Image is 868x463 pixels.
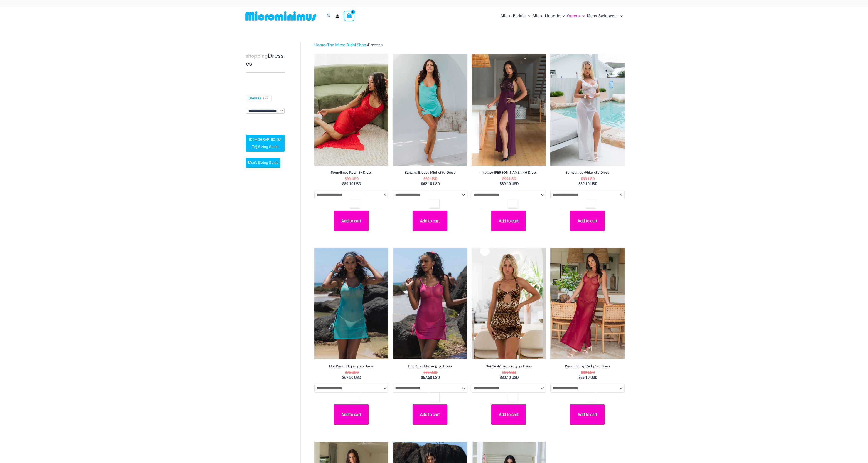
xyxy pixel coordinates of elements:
button: Add to cart [570,404,605,425]
span: 2 [264,96,266,100]
span: $ [345,177,347,181]
img: Hot Pursuit Rose 5140 Dress 01 [393,248,467,359]
h2: Sometimes Red 587 Dress [314,171,389,175]
a: Account icon link [335,14,339,18]
button: Add to cart [491,404,526,425]
button: Add to cart [334,404,369,425]
input: Product quantity [586,199,597,209]
button: Add to cart [413,404,447,425]
span: Menu Toggle [618,10,623,22]
span: $ [578,375,580,380]
span: $ [421,182,423,186]
input: Product quantity [508,199,518,209]
span: $ [421,375,423,380]
a: Impulse [PERSON_NAME] 596 Dress [472,171,546,176]
img: Sometimes White 587 Dress 08 [550,54,625,166]
a: Hot Pursuit Rose 5140 Dress [393,364,467,370]
a: Bahama Breeze Mint 5867 Dress [393,171,467,176]
span: Menu Toggle [526,10,530,22]
bdi: 89.10 USD [578,375,598,380]
input: Product quantity [586,393,597,402]
h3: Dresses [246,52,285,68]
button: Add to cart [413,211,447,231]
h2: Bahama Breeze Mint 5867 Dress [393,171,467,175]
a: Hot Pursuit Rose 5140 Dress 01Hot Pursuit Rose 5140 Dress 12Hot Pursuit Rose 5140 Dress 12 [393,248,467,359]
span: Outers [567,10,580,22]
bdi: 99 USD [581,177,595,181]
bdi: 67.50 USD [421,375,440,380]
a: Bahama Breeze Mint 5867 Dress 01Bahama Breeze Mint 5867 Dress 03Bahama Breeze Mint 5867 Dress 03 [393,54,467,166]
a: qui c'est leopard 5131 dress 01qui c'est leopard 5131 dress 04qui c'est leopard 5131 dress 04 [472,248,546,359]
select: wpc-taxonomy-pa_fabric-type-746009 [246,108,285,114]
a: Home [314,42,325,47]
input: Product quantity [429,393,440,402]
img: Pursuit Ruby Red 5840 Dress 02 [550,248,625,359]
a: Sometimes White 587 Dress [550,171,625,176]
span: $ [423,177,425,181]
a: Hot Pursuit Aqua 5140 Dress [314,364,389,370]
h2: Sometimes White 587 Dress [550,171,625,175]
h2: Qui C’est? Leopard 5131 Dress [472,364,546,369]
bdi: 89.10 USD [578,182,598,186]
img: Bahama Breeze Mint 5867 Dress 01 [393,54,467,166]
span: Micro Lingerie [533,10,560,22]
bdi: 99 USD [502,177,516,181]
a: Micro LingerieMenu ToggleMenu Toggle [531,9,566,23]
span: Micro Bikinis [501,10,526,22]
bdi: 67.50 USD [342,375,361,380]
a: Sometimes White 587 Dress 08Sometimes White 587 Dress 09Sometimes White 587 Dress 09 [550,54,625,166]
a: Qui C’est? Leopard 5131 Dress [472,364,546,370]
a: Hot Pursuit Aqua 5140 Dress 01Hot Pursuit Aqua 5140 Dress 06Hot Pursuit Aqua 5140 Dress 06 [314,248,389,359]
a: Mens SwimwearMenu ToggleMenu Toggle [586,9,624,23]
span: $ [581,177,583,181]
bdi: 75 USD [345,370,359,375]
bdi: 80.10 USD [500,375,519,380]
button: Add to cart [334,211,369,231]
img: Impulse Berry 596 Dress 02 [472,54,546,166]
a: Search icon link [327,13,331,19]
span: $ [500,375,502,380]
img: MM SHOP LOGO FLAT [243,11,318,21]
img: Sometimes Red 587 Dress 10 [314,54,389,166]
img: Hot Pursuit Aqua 5140 Dress 01 [314,248,389,359]
a: Sometimes Red 587 Dress 10Sometimes Red 587 Dress 09Sometimes Red 587 Dress 09 [314,54,389,166]
span: Menu Toggle [560,10,565,22]
span: shopping [246,53,268,59]
span: $ [581,370,583,375]
input: Product quantity [508,393,518,402]
a: The Micro Bikini Shop [327,42,366,47]
a: [DEMOGRAPHIC_DATA] Sizing Guide [246,135,285,152]
span: $ [500,182,502,186]
a: Pursuit Ruby Red 5840 Dress [550,364,625,370]
span: Mens Swimwear [587,10,618,22]
span: $ [423,370,425,375]
bdi: 89 USD [502,370,516,375]
a: Sometimes Red 587 Dress [314,171,389,176]
bdi: 89.10 USD [342,182,361,186]
input: Product quantity [350,199,361,209]
button: Add to cart [570,211,605,231]
button: Add to cart [491,211,526,231]
a: Pursuit Ruby Red 5840 Dress 02Pursuit Ruby Red 5840 Dress 03Pursuit Ruby Red 5840 Dress 03 [550,248,625,359]
bdi: 75 USD [423,370,438,375]
a: Impulse Berry 596 Dress 02Impulse Berry 596 Dress 03Impulse Berry 596 Dress 03 [472,54,546,166]
a: OutersMenu ToggleMenu Toggle [566,9,586,23]
input: Product quantity [429,199,440,209]
h2: Hot Pursuit Rose 5140 Dress [393,364,467,369]
a: Dresses [248,96,261,101]
a: Micro BikinisMenu ToggleMenu Toggle [499,9,531,23]
bdi: 62.10 USD [421,182,440,186]
h2: Hot Pursuit Aqua 5140 Dress [314,364,389,369]
span: $ [345,370,347,375]
h2: Impulse [PERSON_NAME] 596 Dress [472,171,546,175]
span: $ [502,177,504,181]
nav: Site Navigation [499,8,625,24]
bdi: 99 USD [581,370,595,375]
span: $ [342,182,344,186]
bdi: 89.10 USD [500,182,519,186]
span: ( ) [263,96,268,101]
a: Men’s Sizing Guide [246,158,280,168]
img: qui c'est leopard 5131 dress 01 [472,248,546,359]
span: Menu Toggle [580,10,585,22]
span: $ [342,375,344,380]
